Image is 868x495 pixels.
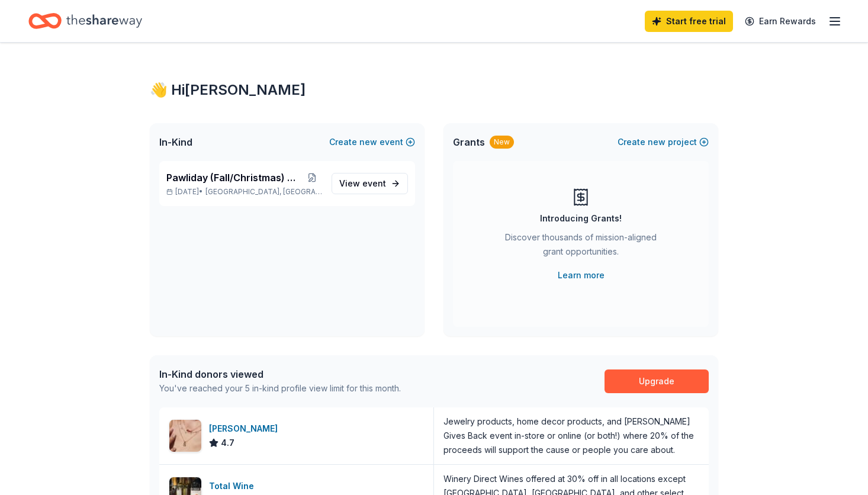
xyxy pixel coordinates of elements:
img: Image for Kendra Scott [169,420,201,452]
span: Grants [453,135,485,149]
div: Jewelry products, home decor products, and [PERSON_NAME] Gives Back event in-store or online (or ... [443,414,699,457]
span: 4.7 [221,436,234,450]
button: Createnewproject [618,135,709,149]
a: View event [332,173,408,194]
div: Discover thousands of mission-aligned grant opportunities. [500,230,661,263]
p: [DATE] • [166,187,322,197]
a: Upgrade [605,369,709,393]
span: In-Kind [159,135,192,149]
div: You've reached your 5 in-kind profile view limit for this month. [159,381,401,396]
div: Total Wine [209,479,259,493]
button: Createnewevent [329,135,415,149]
div: In-Kind donors viewed [159,367,401,381]
span: new [648,135,666,149]
span: new [359,135,377,149]
div: 👋 Hi [PERSON_NAME] [150,81,718,99]
div: New [490,136,514,149]
span: [GEOGRAPHIC_DATA], [GEOGRAPHIC_DATA] [205,187,322,197]
span: Pawliday (Fall/Christmas) Auction [166,171,302,185]
a: Start free trial [645,11,733,32]
a: Home [28,7,142,35]
a: Earn Rewards [738,11,823,32]
span: event [362,178,386,188]
div: [PERSON_NAME] [209,422,282,436]
span: View [339,176,386,191]
a: Learn more [558,268,605,282]
div: Introducing Grants! [540,211,622,226]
